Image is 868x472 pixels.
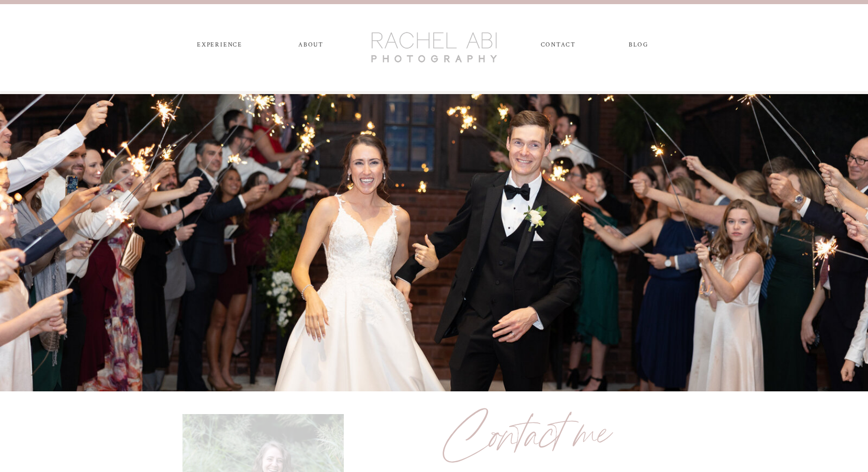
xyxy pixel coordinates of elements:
[297,41,326,53] a: ABOUT
[193,41,247,53] a: experience
[541,41,575,53] a: CONTACT
[620,41,658,53] a: blog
